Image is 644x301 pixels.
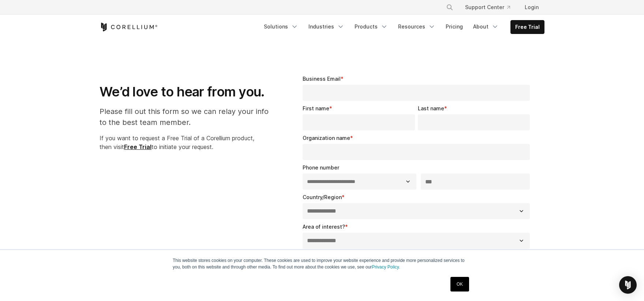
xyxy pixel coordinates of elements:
a: Corellium Home [100,23,158,31]
a: Free Trial [124,143,151,150]
a: Support Center [459,1,516,14]
span: Organization name [303,135,350,141]
p: If you want to request a Free Trial of a Corellium product, then visit to initiate your request. [100,134,276,151]
div: Navigation Menu [259,20,544,34]
a: Resources [394,20,440,33]
a: Industries [304,20,349,33]
span: First name [303,105,329,111]
a: Pricing [441,20,467,33]
a: Products [350,20,392,33]
span: Business Email [303,76,341,82]
div: Navigation Menu [437,1,544,14]
span: Country/Region [303,194,342,200]
a: Solutions [259,20,303,33]
a: OK [450,277,469,292]
p: Please fill out this form so we can relay your info to the best team member. [100,106,276,128]
p: This website stores cookies on your computer. These cookies are used to improve your website expe... [173,257,471,270]
a: About [469,20,503,33]
h1: We’d love to hear from you. [100,84,276,100]
button: Search [443,1,456,14]
a: Privacy Policy. [372,264,400,270]
div: Open Intercom Messenger [619,276,637,294]
a: Free Trial [511,20,544,34]
span: Area of interest? [303,224,345,230]
a: Login [519,1,544,14]
span: Last name [418,105,444,111]
span: Phone number [303,164,339,171]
